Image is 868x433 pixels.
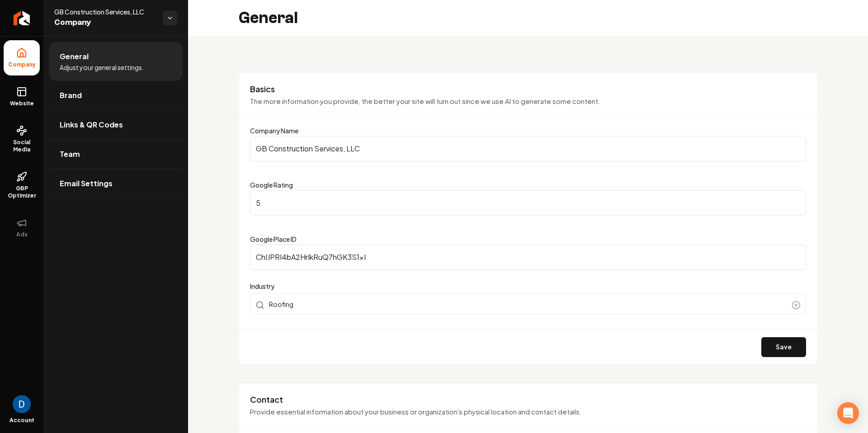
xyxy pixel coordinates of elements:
img: Rebolt Logo [14,11,30,25]
div: Open Intercom Messenger [837,402,859,424]
h3: Contact [250,394,806,405]
a: Team [49,140,183,169]
label: Google Rating [250,181,293,189]
a: Email Settings [49,169,183,198]
span: Brand [60,90,82,101]
h3: Basics [250,84,806,94]
img: David Rice [13,395,31,413]
span: Adjust your general settings. [60,63,144,72]
input: Company Name [250,136,806,161]
a: GBP Optimizer [4,164,40,207]
a: Brand [49,81,183,110]
span: Account [9,417,34,424]
h2: General [239,9,298,27]
p: The more information you provide, the better your site will turn out since we use AI to generate ... [250,96,806,107]
span: GB Construction Services, LLC [54,7,156,16]
button: Open user button [13,395,31,413]
span: Company [54,16,156,29]
button: Ads [4,210,40,245]
a: Links & QR Codes [49,110,183,139]
span: Social Media [4,139,40,153]
input: Google Place ID [250,245,806,270]
span: Email Settings [60,178,113,189]
p: Provide essential information about your business or organization's physical location and contact... [250,407,806,417]
span: Company [5,61,39,68]
button: Save [761,337,806,357]
label: Company Name [250,127,298,135]
a: Social Media [4,118,40,160]
span: Ads [13,231,31,238]
span: Website [6,100,38,107]
span: Team [60,149,80,160]
label: Industry [250,281,806,292]
label: Google Place ID [250,235,297,243]
span: General [60,51,89,62]
span: Links & QR Codes [60,119,123,130]
span: GBP Optimizer [4,185,40,199]
a: Website [4,79,40,114]
input: Google Rating [250,190,806,216]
